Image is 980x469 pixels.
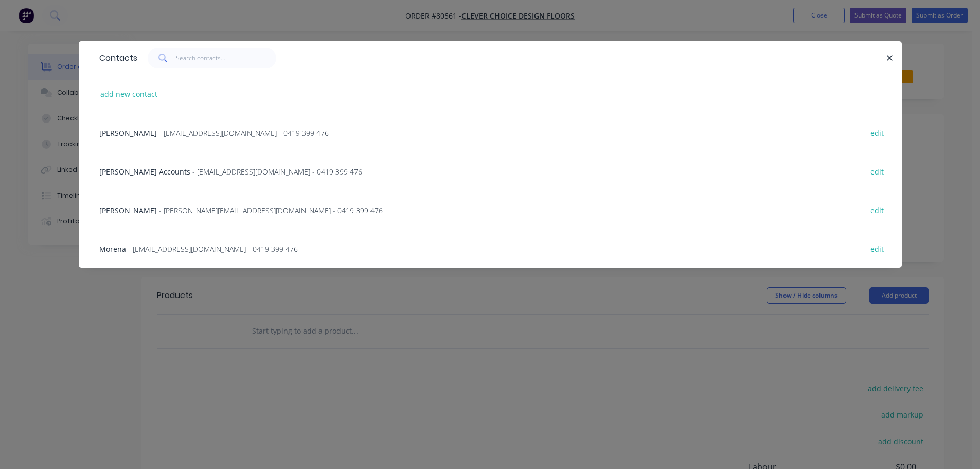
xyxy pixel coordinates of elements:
span: - [PERSON_NAME][EMAIL_ADDRESS][DOMAIN_NAME] - 0419 399 476 [159,205,383,215]
span: - [EMAIL_ADDRESS][DOMAIN_NAME] - 0419 399 476 [159,128,329,138]
span: - [EMAIL_ADDRESS][DOMAIN_NAME] - 0419 399 476 [128,244,298,254]
button: edit [865,126,889,140]
button: add new contact [95,87,163,101]
span: [PERSON_NAME] [99,205,157,215]
span: - [EMAIL_ADDRESS][DOMAIN_NAME] - 0419 399 476 [192,167,362,177]
span: Morena [99,244,126,254]
button: edit [865,241,889,255]
input: Search contacts... [176,48,276,68]
span: [PERSON_NAME] [99,128,157,138]
span: [PERSON_NAME] Accounts [99,167,190,177]
button: edit [865,164,889,178]
div: Contacts [94,42,137,75]
button: edit [865,203,889,217]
